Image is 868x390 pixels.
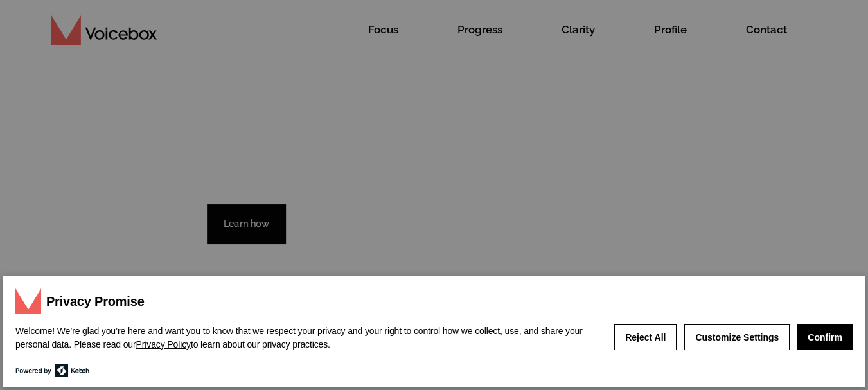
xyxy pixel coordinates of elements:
a: Privacy Policy (opens in a new tab) [136,339,191,350]
div: privacy banner [3,276,865,387]
button: Customize Settings [684,324,790,350]
p: Welcome! We’re glad you’re here and want you to know that we respect your privacy and your right ... [15,324,594,351]
h3: Privacy Promise [46,288,145,314]
img: header-logo [15,288,41,314]
a: Learn more about Ketch for data privacy (opens in a new tab) [15,364,89,377]
button: Confirm [797,324,853,350]
button: Reject All [614,324,677,350]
